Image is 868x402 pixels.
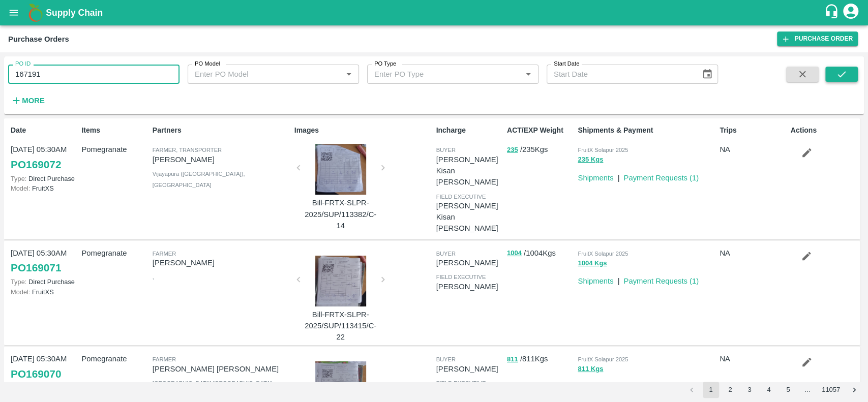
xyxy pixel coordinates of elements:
[720,248,786,259] p: NA
[153,251,176,257] span: Farmer
[722,382,738,398] button: Go to page 2
[153,125,290,136] p: Partners
[780,382,796,398] button: Go to page 5
[436,125,502,136] p: Incharge
[8,33,69,46] div: Purchase Orders
[11,259,61,277] a: PO169071
[507,354,518,365] button: 811
[436,274,486,280] span: field executive
[11,277,77,287] p: Direct Purchase
[623,174,699,182] a: Payment Requests (1)
[554,60,579,68] label: Start Date
[8,65,179,84] input: Enter PO ID
[11,353,77,364] p: [DATE] 05:30AM
[46,8,103,18] b: Supply Chain
[342,68,355,81] button: Open
[507,353,574,365] p: / 811 Kgs
[436,380,486,386] span: field executive
[153,147,222,153] span: Farmer, Transporter
[153,274,154,280] span: ,
[578,277,613,285] a: Shipments
[153,257,290,268] p: [PERSON_NAME]
[578,258,607,269] button: 1004 Kgs
[11,174,77,183] p: Direct Purchase
[15,60,31,68] label: PO ID
[2,1,25,24] button: open drawer
[11,288,30,296] span: Model:
[436,194,486,200] span: field executive
[11,365,61,383] a: PO169070
[613,378,619,393] div: |
[578,174,613,182] a: Shipments
[436,154,502,188] p: [PERSON_NAME] Kisan [PERSON_NAME]
[720,144,786,155] p: NA
[191,68,339,81] input: Enter PO Model
[578,154,603,166] button: 235 Kgs
[720,125,786,136] p: Trips
[81,353,148,364] p: Pomegranate
[436,281,502,292] p: [PERSON_NAME]
[613,271,619,287] div: |
[25,3,46,23] img: logo
[46,6,824,20] a: Supply Chain
[11,144,77,155] p: [DATE] 05:30AM
[507,248,522,259] button: 1004
[303,309,379,343] p: Bill-FRTX-SLPR-2025/SUP/113415/C-22
[11,278,26,286] span: Type:
[578,125,715,136] p: Shipments & Payment
[11,156,61,174] a: PO169072
[507,125,574,136] p: ACT/EXP Weight
[578,356,628,362] span: FruitX Solapur 2025
[436,356,455,362] span: buyer
[799,385,816,395] div: …
[436,257,502,268] p: [PERSON_NAME]
[294,125,432,136] p: Images
[374,60,396,68] label: PO Type
[436,251,455,257] span: buyer
[698,65,717,84] button: Choose date
[703,382,719,398] button: page 1
[195,60,220,68] label: PO Model
[11,248,77,259] p: [DATE] 05:30AM
[81,144,148,155] p: Pomegranate
[153,171,245,188] span: Vijayapura ([GEOGRAPHIC_DATA]) , [GEOGRAPHIC_DATA]
[507,144,518,156] button: 235
[791,125,857,136] p: Actions
[578,147,628,153] span: FruitX Solapur 2025
[522,68,535,81] button: Open
[720,353,786,364] p: NA
[11,175,26,182] span: Type:
[613,168,619,183] div: |
[741,382,758,398] button: Go to page 3
[507,144,574,156] p: / 235 Kgs
[507,248,574,259] p: / 1004 Kgs
[11,125,77,136] p: Date
[436,363,502,375] p: [PERSON_NAME]
[370,68,519,81] input: Enter PO Type
[578,363,603,375] button: 811 Kgs
[81,125,148,136] p: Items
[547,65,694,84] input: Start Date
[761,382,777,398] button: Go to page 4
[578,251,628,257] span: FruitX Solapur 2025
[824,4,842,22] div: customer-support
[842,2,860,23] div: account of current user
[81,248,148,259] p: Pomegranate
[303,197,379,231] p: Bill-FRTX-SLPR-2025/SUP/113382/C-14
[436,147,455,153] span: buyer
[623,277,699,285] a: Payment Requests (1)
[8,92,47,109] button: More
[11,287,77,297] p: FruitXS
[153,154,290,165] p: [PERSON_NAME]
[819,382,843,398] button: Go to page 11057
[11,184,30,192] span: Model:
[11,183,77,193] p: FruitXS
[777,32,858,46] a: Purchase Order
[153,380,272,386] span: [GEOGRAPHIC_DATA] , [GEOGRAPHIC_DATA]
[682,382,864,398] nav: pagination navigation
[22,97,45,105] strong: More
[846,382,862,398] button: Go to next page
[436,200,502,234] p: [PERSON_NAME] Kisan [PERSON_NAME]
[153,356,176,362] span: Farmer
[153,363,290,375] p: [PERSON_NAME] [PERSON_NAME]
